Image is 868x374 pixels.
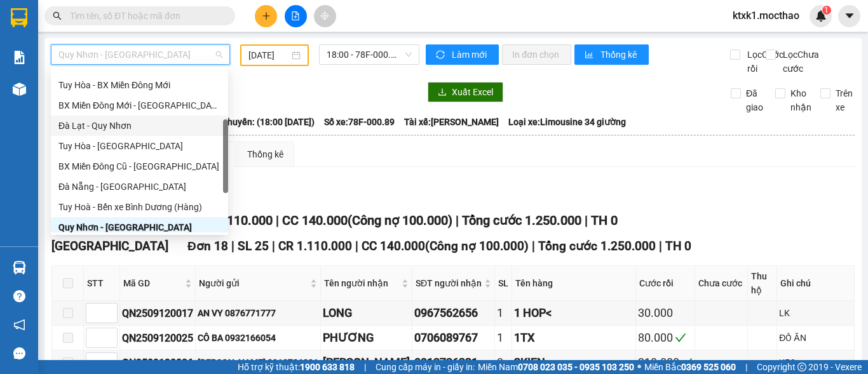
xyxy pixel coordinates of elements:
[198,356,318,370] div: [PERSON_NAME] 0912726331
[323,304,410,322] div: LONG
[777,266,855,301] th: Ghi chú
[238,239,269,253] span: SL 25
[478,360,634,374] span: Miền Nam
[452,85,493,99] span: Xuất Excel
[238,360,355,374] span: Hỗ trợ kỹ thuật:
[436,50,447,60] span: sync
[276,213,279,228] span: |
[248,48,289,62] input: 12/09/2025
[320,11,329,20] span: aim
[659,239,662,253] span: |
[838,5,860,27] button: caret-down
[51,136,228,156] div: Tuy Hòa - Đà Lạt
[585,50,595,60] span: bar-chart
[681,362,736,372] strong: 0369 525 060
[314,5,336,27] button: aim
[831,86,858,114] span: Trên xe
[51,156,228,177] div: BX Miền Đông Cũ - Tuy Hoà
[355,239,358,253] span: |
[538,239,656,253] span: Tổng cước 1.250.000
[51,75,228,95] div: Tuy Hòa - BX Miền Đông Mới
[51,197,228,217] div: Tuy Hoà - Bến xe Bình Dương (Hàng)
[187,239,228,253] span: Đơn 18
[518,362,634,372] strong: 0708 023 035 - 0935 103 250
[58,98,220,112] div: BX Miền Đông Mới - [GEOGRAPHIC_DATA]
[844,10,855,22] span: caret-down
[13,83,26,96] img: warehouse-icon
[495,266,512,301] th: SL
[665,239,691,253] span: TH 0
[282,213,348,228] span: CC 140.000
[822,6,831,15] sup: 1
[362,239,425,253] span: CC 140.000
[675,332,686,344] span: check
[585,213,588,228] span: |
[414,354,492,371] div: 0912726331
[84,266,120,301] th: STT
[58,139,220,153] div: Tuy Hòa - [GEOGRAPHIC_DATA]
[262,11,271,20] span: plus
[412,326,495,351] td: 0706089767
[300,362,355,372] strong: 1900 633 818
[514,354,634,371] div: 3KIEN
[414,304,492,322] div: 0967562656
[58,200,220,214] div: Tuy Hoà - Bến xe Bình Dương (Hàng)
[797,363,806,371] span: copyright
[524,239,529,253] span: )
[430,239,524,253] span: Công nợ 100.000
[748,266,777,301] th: Thu hộ
[278,239,352,253] span: CR 1.110.000
[13,261,26,274] img: warehouse-icon
[600,48,639,62] span: Thống kê
[13,51,26,64] img: solution-icon
[497,329,510,347] div: 1
[779,306,852,320] div: LK
[70,9,220,23] input: Tìm tên, số ĐT hoặc mã đơn
[51,217,228,237] div: Quy Nhơn - Đà Lạt
[321,326,412,351] td: PHƯƠNG
[321,301,412,326] td: LONG
[416,276,482,290] span: SĐT người nhận
[58,119,220,133] div: Đà Lạt - Quy Nhơn
[414,329,492,347] div: 0706089767
[438,88,447,98] span: download
[425,239,430,253] span: (
[514,329,634,347] div: 1TX
[779,356,852,370] div: KEO
[51,239,168,253] span: [GEOGRAPHIC_DATA]
[508,115,626,129] span: Loại xe: Limousine 34 giường
[637,364,641,370] span: ⚪️
[462,213,581,228] span: Tổng cước 1.250.000
[779,331,852,345] div: ĐỒ ĂN
[199,276,308,290] span: Người gửi
[122,355,193,371] div: QN2509120026
[198,331,318,345] div: CÔ BA 0932166054
[348,213,352,228] span: (
[352,213,448,228] span: Công nợ 100.000
[51,177,228,197] div: Đà Nẵng - Tuy Hoà
[497,354,510,371] div: 3
[681,357,693,368] span: check
[222,115,315,129] span: Chuyến: (18:00 [DATE])
[741,86,768,114] span: Đã giao
[778,48,821,76] span: Lọc Chưa cước
[742,48,785,76] span: Lọc Cước rồi
[638,304,693,322] div: 30.000
[231,239,234,253] span: |
[815,10,827,22] img: icon-new-feature
[745,360,747,374] span: |
[51,116,228,136] div: Đà Lạt - Quy Nhơn
[502,44,571,65] button: In đơn chọn
[285,5,307,27] button: file-add
[272,239,275,253] span: |
[122,305,193,321] div: QN2509120017
[58,78,220,92] div: Tuy Hòa - BX Miền Đông Mới
[512,266,636,301] th: Tên hàng
[13,319,25,331] span: notification
[426,44,499,65] button: syncLàm mới
[120,326,196,351] td: QN2509120025
[323,354,410,371] div: [PERSON_NAME]
[364,360,366,374] span: |
[13,290,25,302] span: question-circle
[785,86,817,114] span: Kho nhận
